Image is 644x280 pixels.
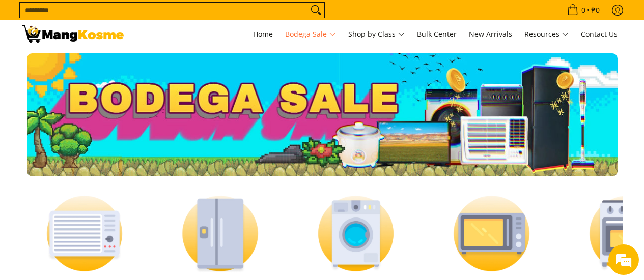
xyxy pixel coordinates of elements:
span: New Arrivals [469,29,512,39]
span: Contact Us [581,29,618,39]
a: Bodega Sale [280,20,341,48]
a: Contact Us [576,20,623,48]
a: Bulk Center [412,20,462,48]
img: Bodega Sale l Mang Kosme: Cost-Efficient &amp; Quality Home Appliances [22,25,124,43]
span: Home [253,29,273,39]
span: • [564,5,603,16]
span: Shop by Class [348,28,405,41]
span: ₱0 [590,7,601,14]
a: Resources [519,20,574,48]
span: Resources [524,28,569,41]
span: Bulk Center [417,29,457,39]
span: Bodega Sale [285,28,336,41]
a: New Arrivals [464,20,517,48]
nav: Main Menu [134,20,623,48]
a: Home [248,20,278,48]
a: Shop by Class [343,20,410,48]
button: Search [308,3,324,18]
span: 0 [580,7,587,14]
